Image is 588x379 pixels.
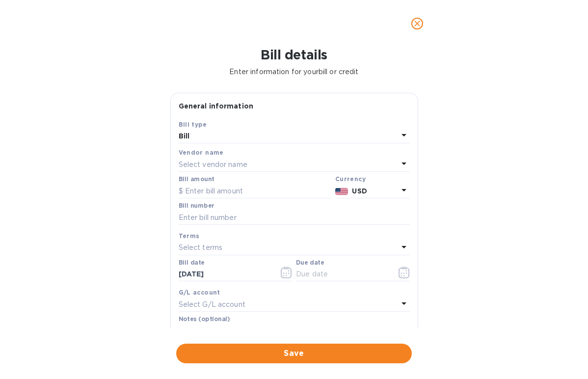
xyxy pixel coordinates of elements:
[296,267,389,282] input: Due date
[8,47,580,63] h1: Bill details
[179,243,223,253] p: Select terms
[179,267,271,282] input: Select date
[179,102,254,110] b: General information
[296,260,324,266] label: Due date
[179,260,205,266] label: Bill date
[179,177,214,183] label: Bill amount
[179,299,245,310] p: Select G/L account
[179,210,410,225] input: Enter bill number
[335,175,366,183] b: Currency
[179,149,224,156] b: Vendor name
[179,203,214,209] label: Bill number
[179,184,331,198] input: $ Enter bill amount
[405,12,429,35] button: close
[179,317,230,323] label: Notes (optional)
[179,289,220,296] b: G/L account
[179,232,200,240] b: Terms
[184,348,404,359] span: Save
[179,324,410,338] input: Enter notes
[176,344,412,363] button: Save
[8,67,580,77] p: Enter information for your bill or credit
[179,132,190,140] b: Bill
[179,160,247,170] p: Select vendor name
[335,188,348,195] img: USD
[352,187,367,195] b: USD
[179,121,207,128] b: Bill type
